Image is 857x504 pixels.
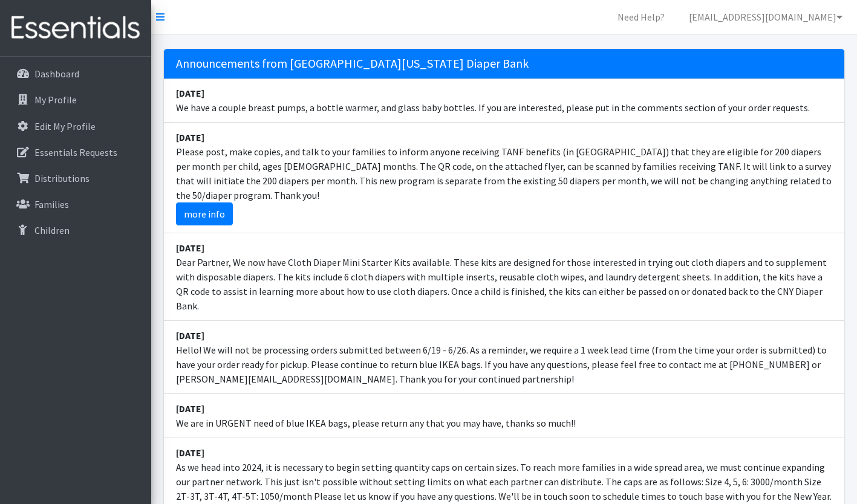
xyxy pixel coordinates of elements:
[176,402,204,415] strong: [DATE]
[176,447,204,459] strong: [DATE]
[164,233,844,321] li: Dear Partner, We now have Cloth Diaper Mini Starter Kits available. These kits are designed for t...
[164,79,844,123] li: We have a couple breast pumps, a bottle warmer, and glass baby bottles. If you are interested, pl...
[176,242,204,254] strong: [DATE]
[176,202,233,225] a: more info
[34,94,77,106] p: My Profile
[34,224,70,236] p: Children
[5,218,146,242] a: Children
[679,5,852,29] a: [EMAIL_ADDRESS][DOMAIN_NAME]
[164,49,844,79] h5: Announcements from [GEOGRAPHIC_DATA][US_STATE] Diaper Bank
[34,68,79,80] p: Dashboard
[5,114,146,138] a: Edit My Profile
[608,5,674,29] a: Need Help?
[5,192,146,216] a: Families
[5,140,146,164] a: Essentials Requests
[5,62,146,86] a: Dashboard
[176,131,204,143] strong: [DATE]
[176,87,204,99] strong: [DATE]
[5,166,146,190] a: Distributions
[34,172,90,184] p: Distributions
[5,8,146,48] img: HumanEssentials
[176,329,204,341] strong: [DATE]
[164,321,844,394] li: Hello! We will not be processing orders submitted between 6/19 - 6/26. As a reminder, we require ...
[34,198,69,210] p: Families
[34,146,117,158] p: Essentials Requests
[164,123,844,233] li: Please post, make copies, and talk to your families to inform anyone receiving TANF benefits (in ...
[5,88,146,112] a: My Profile
[164,394,844,438] li: We are in URGENT need of blue IKEA bags, please return any that you may have, thanks so much!!
[34,120,96,132] p: Edit My Profile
